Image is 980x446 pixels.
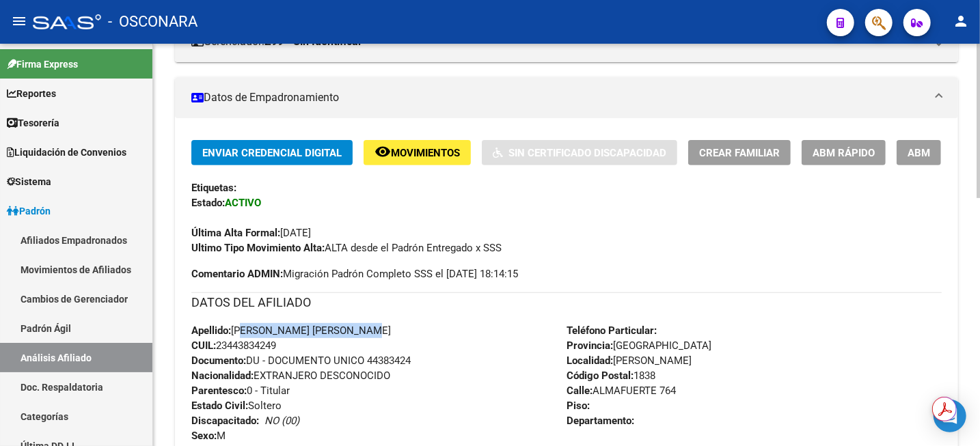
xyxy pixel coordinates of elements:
span: ALMAFUERTE 764 [567,385,676,397]
button: Movimientos [364,140,471,165]
span: Migración Padrón Completo SSS el [DATE] 18:14:15 [191,266,518,281]
strong: Teléfono Particular: [567,324,657,337]
strong: Piso: [567,400,590,412]
strong: Localidad: [567,354,613,367]
strong: CUIL: [191,339,216,352]
span: [GEOGRAPHIC_DATA] [567,339,711,352]
strong: Estado: [191,197,225,209]
strong: Parentesco: [191,385,247,397]
strong: Etiquetas: [191,182,236,194]
span: Soltero [191,400,282,412]
strong: Calle: [567,385,593,397]
i: NO (00) [264,415,299,427]
span: Padrón [7,204,51,219]
span: M [191,430,226,442]
span: ABM [908,147,930,159]
strong: ACTIVO [225,197,261,209]
strong: Código Postal: [567,370,634,382]
span: [DATE] [191,227,311,239]
strong: Nacionalidad: [191,370,254,382]
strong: Departamento: [567,415,634,427]
span: 0 - Titular [191,385,290,397]
strong: Comentario ADMIN: [191,268,283,280]
span: ALTA desde el Padrón Entregado x SSS [191,242,502,254]
span: - OSCONARA [108,7,198,37]
span: Sistema [7,174,51,189]
span: ABM Rápido [813,147,875,159]
button: ABM Rápido [802,140,886,165]
span: Movimientos [391,147,460,159]
span: Tesorería [7,115,59,130]
strong: Ultimo Tipo Movimiento Alta: [191,242,325,254]
strong: Discapacitado: [191,415,259,427]
span: [PERSON_NAME] [567,354,692,367]
button: Enviar Credencial Digital [191,140,353,165]
span: Enviar Credencial Digital [202,147,342,159]
span: EXTRANJERO DESCONOCIDO [191,370,390,382]
mat-icon: person [953,13,969,29]
span: Sin Certificado Discapacidad [508,147,666,159]
strong: Sexo: [191,430,217,442]
mat-panel-title: Datos de Empadronamiento [191,90,925,105]
span: Firma Express [7,57,78,72]
strong: Provincia: [567,339,613,352]
span: DU - DOCUMENTO UNICO 44383424 [191,354,411,367]
span: Liquidación de Convenios [7,145,126,160]
strong: Última Alta Formal: [191,227,280,239]
button: ABM [897,140,941,165]
mat-expansion-panel-header: Datos de Empadronamiento [175,77,958,118]
span: Reportes [7,86,56,101]
strong: Estado Civil: [191,400,248,412]
mat-icon: menu [11,13,27,29]
button: Sin Certificado Discapacidad [482,140,677,165]
mat-icon: remove_red_eye [375,143,391,160]
h3: DATOS DEL AFILIADO [191,293,942,312]
span: [PERSON_NAME] [PERSON_NAME] [191,324,391,337]
button: Crear Familiar [688,140,791,165]
span: 1838 [567,370,655,382]
strong: Documento: [191,354,246,367]
span: 23443834249 [191,339,276,352]
strong: Apellido: [191,324,231,337]
span: Crear Familiar [699,147,780,159]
